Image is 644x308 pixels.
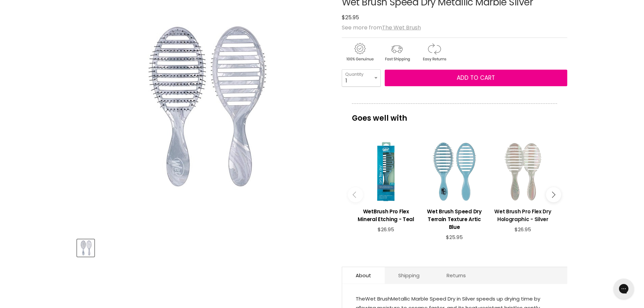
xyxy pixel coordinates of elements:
[492,203,553,227] a: View product:Wet Brush Pro Flex Dry Holographic - Silver
[446,234,463,241] span: $25.95
[385,70,567,87] button: Add to cart
[457,74,495,82] span: Add to cart
[433,267,479,284] a: Returns
[379,42,415,63] img: shipping.gif
[119,22,288,191] img: Wet Brush Speed Dry Metallic Marble Silver
[365,295,391,302] span: Wet Brush
[342,267,385,284] a: About
[76,237,331,257] div: Product thumbnails
[355,203,417,227] a: View product:WetBrush Pro Flex Mineral Etching - Teal
[492,208,553,223] h3: Wet Brush Pro Flex Dry Holographic - Silver
[342,69,381,86] select: Quantity
[424,208,485,231] h3: Wet Brush Speed Dry Terrain Texture Artic Blue
[610,276,637,301] iframe: Gorgias live chat messenger
[378,226,394,233] span: $26.95
[385,267,433,284] a: Shipping
[342,14,359,21] span: $25.95
[424,203,485,234] a: View product:Wet Brush Speed Dry Terrain Texture Artic Blue
[342,24,421,31] span: See more from
[77,239,94,257] button: Wet Brush Speed Dry Metallic Marble Silver
[342,42,378,63] img: genuine.gif
[382,24,421,31] a: The Wet Brush
[515,226,531,233] span: $26.95
[416,42,452,63] img: returns.gif
[355,208,417,223] h3: WetBrush Pro Flex Mineral Etching - Teal
[352,103,557,126] p: Goes well with
[78,240,94,256] img: Wet Brush Speed Dry Metallic Marble Silver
